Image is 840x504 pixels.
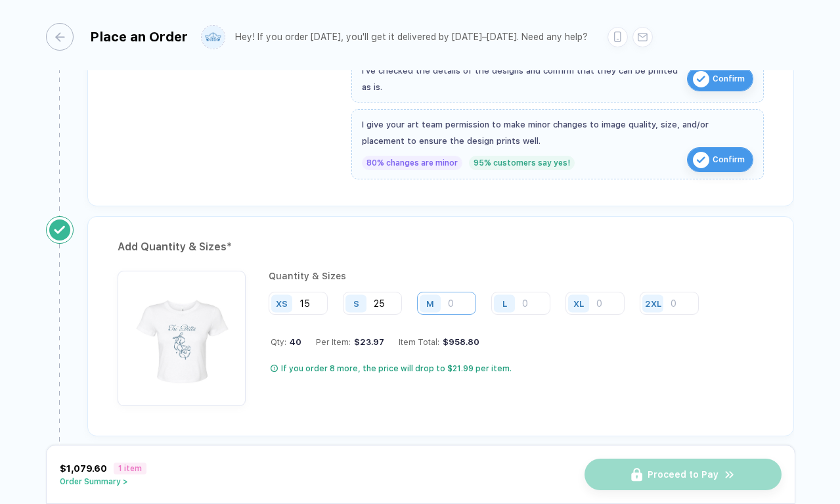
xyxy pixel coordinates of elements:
[502,298,507,308] div: L
[271,337,301,347] div: Qty:
[362,62,680,95] div: I've checked the details of the designs and confirm that they can be printed as is.
[573,298,584,308] div: XL
[469,156,575,170] div: 95% customers say yes!
[426,298,434,308] div: M
[351,337,384,347] div: $23.97
[713,149,745,170] span: Confirm
[399,337,479,347] div: Item Total:
[362,116,753,149] div: I give your art team permission to make minor changes to image quality, size, and/or placement to...
[693,71,709,87] img: icon
[202,26,225,49] img: user profile
[281,363,512,374] div: If you order 8 more, the price will drop to $21.99 per item.
[693,152,709,168] img: icon
[60,477,146,486] button: Order Summary >
[114,463,146,474] span: 1 item
[269,271,709,281] div: Quantity & Sizes
[362,156,462,170] div: 80% changes are minor
[353,298,359,308] div: S
[439,337,479,347] div: $958.80
[713,68,745,89] span: Confirm
[276,298,288,308] div: XS
[286,337,301,347] span: 40
[316,337,384,347] div: Per Item:
[687,147,753,172] button: iconConfirm
[645,298,661,308] div: 2XL
[90,29,188,45] div: Place an Order
[60,463,107,474] span: $1,079.60
[118,237,764,258] div: Add Quantity & Sizes
[235,32,588,43] div: Hey! If you order [DATE], you'll get it delivered by [DATE]–[DATE]. Need any help?
[124,277,239,392] img: ae4b0772-722d-4b20-8864-f4b140267076_nt_front_1758568900051.jpg
[687,66,753,91] button: iconConfirm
